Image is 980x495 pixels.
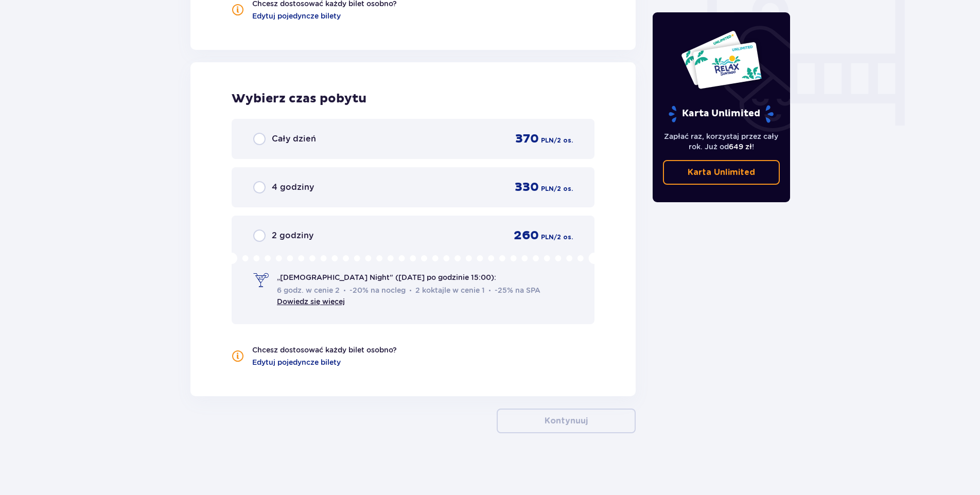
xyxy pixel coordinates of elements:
a: Edytuj pojedyncze bilety [252,11,341,21]
span: / 2 os. [554,184,573,193]
p: Kontynuuj [545,415,588,427]
span: -25% na SPA [489,285,540,295]
p: Karta Unlimited [668,105,775,123]
span: 260 [514,228,539,243]
a: Edytuj pojedyncze bilety [252,357,341,367]
span: 2 godziny [272,230,313,241]
span: 4 godziny [272,182,314,193]
p: Chcesz dostosować każdy bilet osobno? [252,345,397,355]
span: 370 [515,131,539,147]
span: 330 [515,180,539,195]
span: PLN [541,136,554,145]
h2: Wybierz czas pobytu [232,91,594,107]
span: -20% na nocleg [344,285,406,295]
p: Zapłać raz, korzystaj przez cały rok. Już od ! [663,131,780,152]
a: Dowiedz się więcej [277,297,345,306]
span: PLN [541,233,554,242]
span: 649 zł [729,143,752,151]
span: / 2 os. [554,233,573,242]
span: / 2 os. [554,136,573,145]
button: Kontynuuj [497,409,636,433]
span: 2 koktajle w cenie 1 [410,285,485,295]
span: Cały dzień [272,133,316,145]
span: 6 godz. w cenie 2 [277,285,340,295]
span: PLN [541,184,554,193]
img: Dwie karty całoroczne do Suntago z napisem 'UNLIMITED RELAX', na białym tle z tropikalnymi liśćmi... [680,30,762,90]
p: Karta Unlimited [688,167,755,178]
span: „[DEMOGRAPHIC_DATA] Night" ([DATE] po godzinie 15:00): [277,272,496,282]
a: Karta Unlimited [663,160,780,185]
